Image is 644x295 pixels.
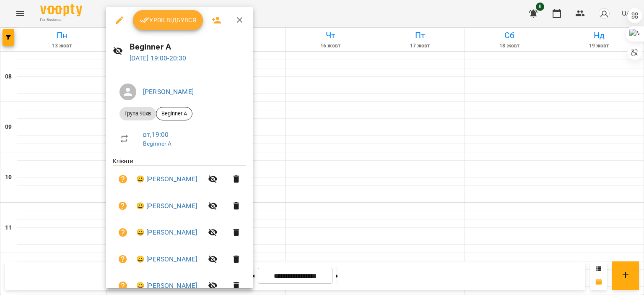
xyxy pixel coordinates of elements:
button: Візит ще не сплачено. Додати оплату? [113,196,133,216]
a: [DATE] 19:00-20:30 [130,54,187,62]
span: Урок відбувся [140,15,197,25]
a: вт , 19:00 [143,131,169,138]
span: Група 90хв [119,110,156,117]
a: [PERSON_NAME] [143,88,194,96]
a: 😀 [PERSON_NAME] [136,201,197,211]
div: Beginner A [156,107,192,120]
a: 😀 [PERSON_NAME] [136,174,197,184]
a: Beginner A [143,140,171,147]
a: 😀 [PERSON_NAME] [136,254,197,264]
button: Візит ще не сплачено. Додати оплату? [113,222,133,243]
button: Урок відбувся [133,10,203,30]
button: Візит ще не сплачено. Додати оплату? [113,169,133,189]
span: Beginner A [156,110,192,117]
a: 😀 [PERSON_NAME] [136,227,197,238]
a: 😀 [PERSON_NAME] [136,281,197,291]
button: Візит ще не сплачено. Додати оплату? [113,249,133,269]
h6: Beginner A [130,40,247,53]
